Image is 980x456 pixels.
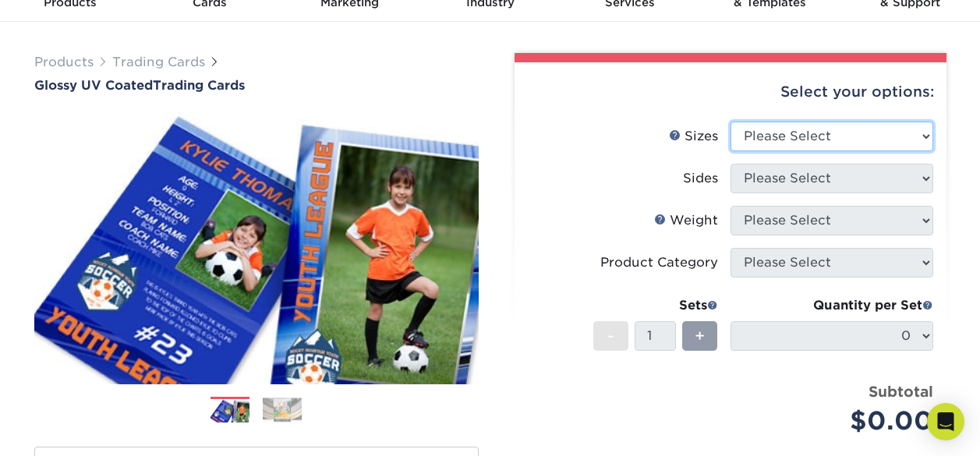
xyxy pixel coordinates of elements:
[211,398,249,425] img: Trading Cards 01
[112,55,205,69] a: Trading Cards
[34,78,479,93] h1: Trading Cards
[593,296,718,315] div: Sets
[731,296,933,315] div: Quantity per Set
[263,398,302,422] img: Trading Cards 02
[683,169,718,188] div: Sides
[607,324,614,348] span: -
[34,78,479,93] a: Glossy UV CoatedTrading Cards
[34,55,94,69] a: Products
[34,94,479,401] img: Glossy UV Coated 01
[695,324,705,348] span: +
[4,408,133,451] iframe: Google Customer Reviews
[669,127,718,146] div: Sizes
[927,403,964,440] div: Open Intercom Messenger
[742,402,933,440] div: $0.00
[654,211,718,230] div: Weight
[34,78,153,93] span: Glossy UV Coated
[527,62,934,122] div: Select your options:
[600,253,718,272] div: Product Category
[869,383,933,400] strong: Subtotal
